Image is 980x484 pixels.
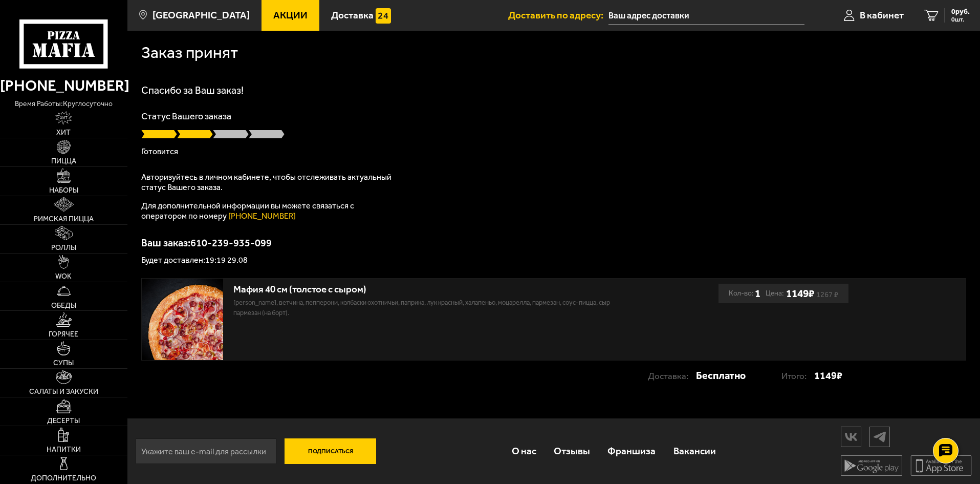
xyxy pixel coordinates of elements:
[545,434,599,468] a: Отзывы
[376,8,391,24] img: 15daf4d41897b9f0e9f617042186c801.svg
[273,10,308,20] span: Акции
[34,216,94,223] span: Римская пицца
[141,85,966,95] h1: Спасибо за Ваш заказ!
[503,434,545,468] a: О нас
[508,10,608,20] span: Доставить по адресу:
[648,366,696,386] p: Доставка:
[141,148,966,156] p: Готовится
[755,284,760,303] b: 1
[51,244,76,251] span: Роллы
[51,158,76,165] span: Пицца
[816,292,838,297] s: 1267 ₽
[47,417,80,425] span: Десерты
[51,302,76,309] span: Обеды
[331,10,374,20] span: Доставка
[841,428,861,446] img: vk
[599,434,664,468] a: Франшиза
[786,287,814,300] b: 1149 ₽
[608,6,804,25] span: Санкт-Петербург, Колпино, Заводской проспект, 4
[608,6,804,25] input: Ваш адрес доставки
[31,475,96,482] span: Дополнительно
[233,284,620,296] div: Мафия 40 см (толстое с сыром)
[56,129,71,136] span: Хит
[141,238,966,248] p: Ваш заказ: 610-239-935-099
[141,172,397,193] p: Авторизуйтесь в личном кабинете, чтобы отслеживать актуальный статус Вашего заказа.
[141,256,966,264] p: Будет доставлен: 19:19 29.08
[136,438,276,464] input: Укажите ваш e-mail для рассылки
[29,388,98,395] span: Салаты и закуски
[729,284,760,303] div: Кол-во:
[951,8,970,15] span: 0 руб.
[153,10,250,20] span: [GEOGRAPHIC_DATA]
[49,331,78,338] span: Горячее
[53,360,74,367] span: Супы
[47,446,81,453] span: Напитки
[141,112,966,121] p: Статус Вашего заказа
[814,366,842,385] strong: 1149 ₽
[55,273,72,280] span: WOK
[228,211,296,221] a: [PHONE_NUMBER]
[49,187,78,194] span: Наборы
[285,438,377,464] button: Подписаться
[696,366,746,385] strong: Бесплатно
[951,16,970,23] span: 0 шт.
[141,45,238,61] h1: Заказ принят
[781,366,814,386] p: Итого:
[766,284,784,303] span: Цена:
[665,434,725,468] a: Вакансии
[233,298,620,318] p: [PERSON_NAME], ветчина, пепперони, колбаски охотничьи, паприка, лук красный, халапеньо, моцарелла...
[860,10,904,20] span: В кабинет
[870,428,889,446] img: tg
[141,201,397,221] p: Для дополнительной информации вы можете связаться с оператором по номеру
